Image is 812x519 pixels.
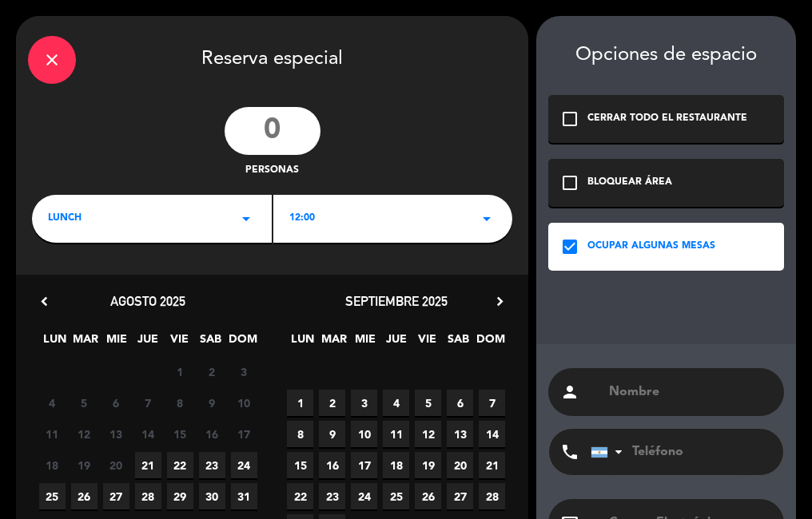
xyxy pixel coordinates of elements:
span: 21 [479,452,505,478]
span: 29 [167,483,193,509]
span: 19 [415,452,441,478]
span: 5 [71,390,98,416]
span: personas [245,163,299,179]
span: 5 [415,390,441,416]
span: 30 [199,483,225,509]
i: chevron_right [492,293,508,310]
span: 16 [319,452,345,478]
span: 31 [231,483,257,509]
div: Reserva especial [16,16,528,99]
span: 19 [71,452,98,478]
span: 8 [167,390,193,416]
span: LUN [289,330,316,356]
span: MAR [320,330,347,356]
span: MIE [104,330,130,356]
span: 12:00 [289,211,315,227]
i: arrow_drop_down [477,209,496,228]
i: phone [560,442,579,462]
span: 1 [287,390,313,416]
span: 14 [479,421,505,447]
span: 22 [287,483,313,509]
span: 12 [415,421,441,447]
span: 11 [383,421,409,447]
span: 2 [199,359,225,385]
span: 15 [167,421,193,447]
span: 27 [447,483,473,509]
span: 17 [351,452,377,478]
input: 0 [225,107,320,155]
span: 24 [231,452,257,478]
i: close [42,50,62,69]
span: septiembre 2025 [345,293,448,309]
span: 2 [319,390,345,416]
span: 23 [319,483,345,509]
span: 18 [39,452,66,478]
span: JUE [135,330,161,356]
span: 10 [231,390,257,416]
span: VIE [166,330,193,356]
span: 26 [71,483,98,509]
span: 12 [71,421,98,447]
span: 18 [383,452,409,478]
div: OCUPAR ALGUNAS MESAS [587,239,715,255]
span: 25 [383,483,409,509]
span: 21 [135,452,161,478]
span: 4 [39,390,66,416]
span: agosto 2025 [110,293,185,309]
span: 9 [199,390,225,416]
span: 20 [447,452,473,478]
span: 6 [103,390,129,416]
span: 13 [103,421,129,447]
span: 7 [135,390,161,416]
span: LUN [42,330,68,356]
span: 11 [39,421,66,447]
i: person [560,382,579,402]
span: 28 [135,483,161,509]
div: Opciones de espacio [548,44,784,67]
i: arrow_drop_down [237,209,256,228]
span: 14 [135,421,161,447]
span: 24 [351,483,377,509]
span: 17 [231,421,257,447]
span: VIE [414,330,440,356]
span: 8 [287,421,313,447]
span: 28 [479,483,505,509]
span: DOM [229,330,255,356]
div: Argentina: +54 [591,430,628,474]
i: check_box_outline_blank [560,173,579,192]
span: 20 [103,452,129,478]
span: 25 [39,483,66,509]
span: 22 [167,452,193,478]
input: Nombre [607,381,772,403]
span: LUNCH [48,211,82,227]
div: BLOQUEAR ÁREA [587,175,672,191]
span: SAB [197,330,224,356]
span: 6 [447,390,473,416]
span: 27 [103,483,129,509]
span: 4 [383,390,409,416]
span: 3 [351,390,377,416]
span: DOM [476,330,503,356]
span: SAB [445,330,472,356]
i: check_box [560,237,579,256]
span: 16 [199,421,225,447]
span: 1 [167,359,193,385]
i: check_box_outline_blank [560,109,579,129]
span: JUE [383,330,409,356]
span: MIE [352,330,378,356]
span: 7 [479,390,505,416]
div: CERRAR TODO EL RESTAURANTE [587,111,747,127]
span: 9 [319,421,345,447]
span: 13 [447,421,473,447]
span: 3 [231,359,257,385]
span: MAR [73,330,99,356]
span: 23 [199,452,225,478]
span: 10 [351,421,377,447]
input: Teléfono [591,429,766,475]
i: chevron_left [36,293,53,310]
span: 15 [287,452,313,478]
span: 26 [415,483,441,509]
